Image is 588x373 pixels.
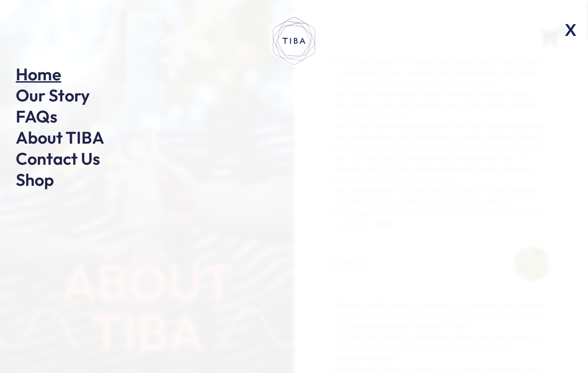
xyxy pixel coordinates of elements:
a: Contact Us [16,148,100,169]
a: Our Story [16,84,90,106]
span: X [559,16,583,44]
a: About TIBA [16,127,104,148]
a: Shop [16,169,54,190]
a: FAQs [16,105,58,127]
a: Home [16,63,61,85]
